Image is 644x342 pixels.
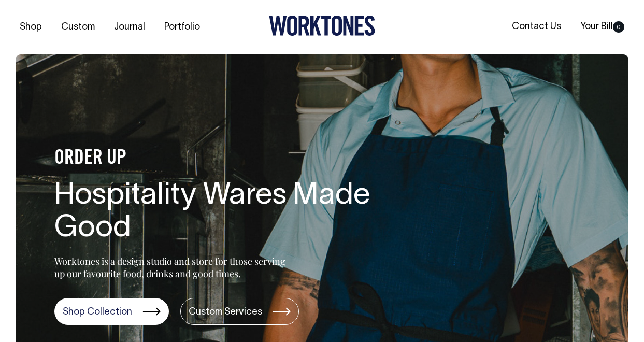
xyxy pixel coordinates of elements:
[613,21,624,33] span: 0
[54,298,169,325] a: Shop Collection
[110,19,149,36] a: Journal
[160,19,204,36] a: Portfolio
[54,148,386,169] h4: ORDER UP
[16,19,46,36] a: Shop
[180,298,299,325] a: Custom Services
[576,18,628,35] a: Your Bill0
[54,180,386,246] h1: Hospitality Wares Made Good
[54,255,290,280] p: Worktones is a design studio and store for those serving up our favourite food, drinks and good t...
[508,18,565,35] a: Contact Us
[57,19,99,36] a: Custom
